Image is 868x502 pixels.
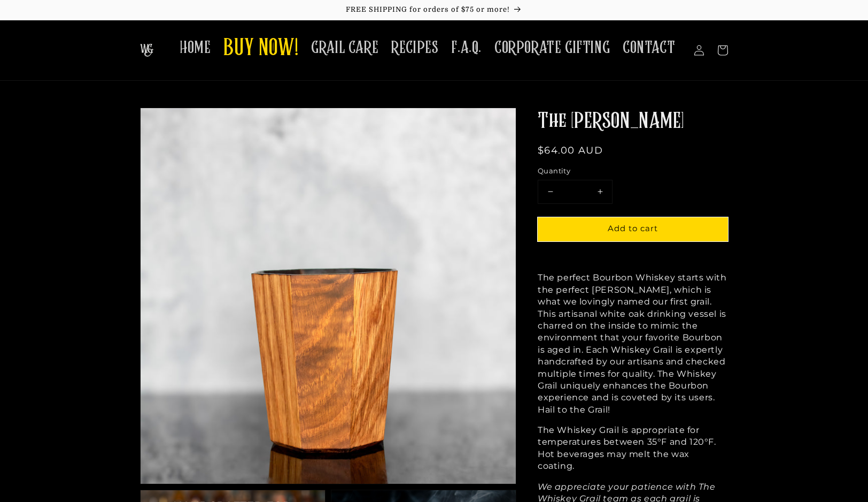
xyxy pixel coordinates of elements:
[538,166,728,177] label: Quantity
[311,37,378,58] span: GRAIL CARE
[217,28,305,70] a: BUY NOW!
[538,272,728,416] p: The perfect Bourbon Whiskey starts with the perfect [PERSON_NAME], which is what we lovingly name...
[616,31,681,65] a: CONTACT
[305,31,385,65] a: GRAIL CARE
[173,31,217,65] a: HOME
[451,37,482,58] span: F.A.Q.
[445,31,488,65] a: F.A.Q.
[11,5,857,14] p: FREE SHIPPING for orders of $75 or more!
[538,144,603,156] span: $64.00 AUD
[180,37,211,58] span: HOME
[494,37,610,58] span: CORPORATE GIFTING
[391,37,438,58] span: RECIPES
[538,425,716,471] span: The Whiskey Grail is appropriate for temperatures between 35°F and 120°F. Hot beverages may melt ...
[385,31,445,65] a: RECIPES
[488,31,616,65] a: CORPORATE GIFTING
[538,108,728,135] h1: The [PERSON_NAME]
[608,223,658,233] span: Add to cart
[140,44,153,57] img: The Whiskey Grail
[223,34,298,64] span: BUY NOW!
[623,37,675,58] span: CONTACT
[538,217,728,241] button: Add to cart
